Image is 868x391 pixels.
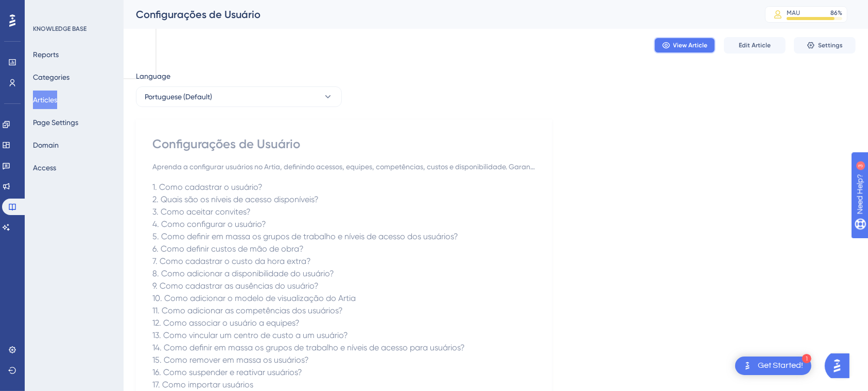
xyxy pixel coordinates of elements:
[136,86,342,107] button: Portuguese (Default)
[33,45,59,64] button: Reports
[830,9,842,17] div: 86 %
[33,25,86,33] div: KNOWLEDGE BASE
[145,91,212,103] span: Portuguese (Default)
[33,136,59,154] button: Domain
[152,136,535,152] div: Configurações de Usuário
[152,182,263,192] span: 1. Como cadastrar o usuário?
[741,360,754,372] img: launcher-image-alternative-text
[673,41,708,49] span: View Article
[758,360,803,371] div: Get Started!
[152,194,319,204] span: 2. Quais são os níveis de acesso disponíveis?
[654,37,716,54] button: View Article
[33,91,57,109] button: Articles
[152,232,458,241] span: 5. Como definir em massa os grupos de trabalho e níveis de acesso dos usuários?
[152,256,311,266] span: 7. Como cadastrar o custo da hora extra?
[152,244,304,254] span: 6. Como definir custos de mão de obra?
[33,158,56,177] button: Access
[136,7,739,22] div: Configurações de Usuário
[825,350,856,381] iframe: UserGuiding AI Assistant Launcher
[152,161,535,173] div: Aprenda a configurar usuários no Artia, definindo acessos, equipes, competências, custos e dispon...
[33,68,70,86] button: Categories
[152,330,348,340] span: 13. Como vincular um centro de custo a um usuário?
[152,293,356,303] span: 10. Como adicionar o modelo de visualização do Artia
[152,367,302,377] span: 16. Como suspender e reativar usuários?
[152,269,334,278] span: 8. Como adicionar a disponibilidade do usuário?
[152,281,319,291] span: 9. Como cadastrar as ausências do usuário?
[152,355,309,365] span: 15. Como remover em massa os usuários?
[136,70,170,82] span: Language
[787,9,800,17] div: MAU
[794,37,856,54] button: Settings
[152,343,465,352] span: 14. Como definir em massa os grupos de trabalho e níveis de acesso para usuários?
[739,41,771,49] span: Edit Article
[802,354,811,363] div: 1
[152,207,251,217] span: 3. Como aceitar convites?
[152,318,300,328] span: 12. Como associar o usuário a equipes?
[735,357,811,375] div: Open Get Started! checklist, remaining modules: 1
[152,219,266,229] span: 4. Como configurar o usuário?
[33,113,78,132] button: Page Settings
[152,380,253,389] span: 17. Como importar usuários
[724,37,786,54] button: Edit Article
[818,41,843,49] span: Settings
[24,3,64,15] span: Need Help?
[72,5,75,13] div: 3
[152,306,343,315] span: 11. Como adicionar as competências dos usuários?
